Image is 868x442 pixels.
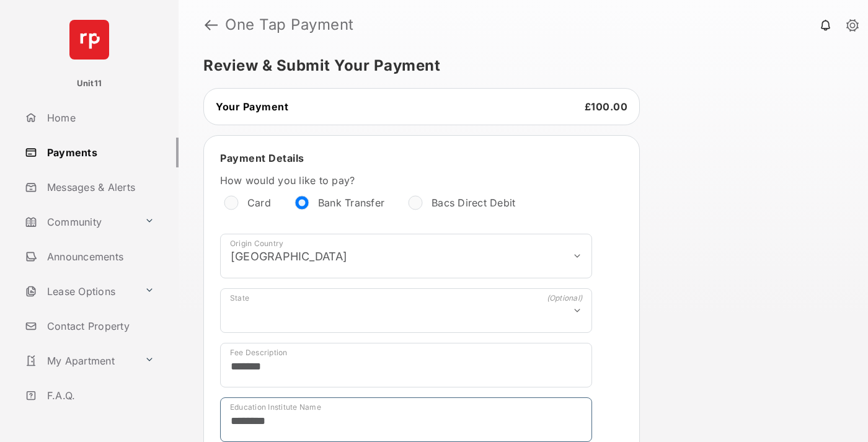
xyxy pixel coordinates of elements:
[20,381,179,410] a: F.A.Q.
[20,207,139,237] a: Community
[20,311,179,341] a: Contact Property
[585,100,628,113] span: £100.00
[318,197,384,209] label: Bank Transfer
[220,152,304,164] span: Payment Details
[225,17,354,32] strong: One Tap Payment
[20,276,139,306] a: Lease Options
[20,138,179,167] a: Payments
[20,172,179,202] a: Messages & Alerts
[216,100,288,113] span: Your Payment
[203,58,833,73] h5: Review & Submit Your Payment
[20,103,179,133] a: Home
[77,77,102,90] p: Unit11
[247,197,271,209] label: Card
[69,20,109,60] img: svg+xml;base64,PHN2ZyB4bWxucz0iaHR0cDovL3d3dy53My5vcmcvMjAwMC9zdmciIHdpZHRoPSI2NCIgaGVpZ2h0PSI2NC...
[20,242,179,272] a: Announcements
[432,197,515,209] label: Bacs Direct Debit
[220,174,592,187] label: How would you like to pay?
[20,346,139,376] a: My Apartment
